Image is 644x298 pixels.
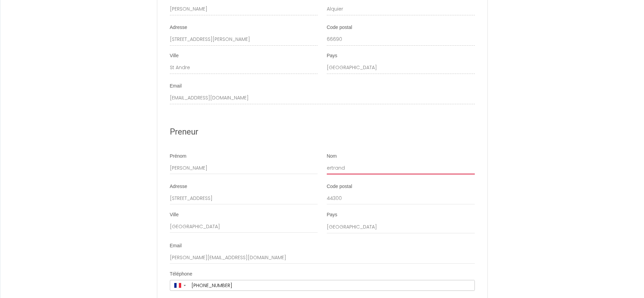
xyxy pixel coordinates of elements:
label: Email [170,242,182,249]
input: +33 6 12 34 56 78 [189,280,474,291]
h2: Preneur [170,125,475,139]
label: Code postal [327,183,352,190]
span: ▼ [183,284,187,287]
label: Pays [327,211,337,218]
label: Pays [327,52,337,59]
label: Email [170,83,182,90]
label: Ville [170,211,179,218]
label: Prénom [170,153,187,160]
label: Adresse [170,183,187,190]
label: Téléphone [170,271,192,278]
label: Nom [327,153,337,160]
label: Code postal [327,24,352,31]
label: Ville [170,52,179,59]
label: Adresse [170,24,187,31]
